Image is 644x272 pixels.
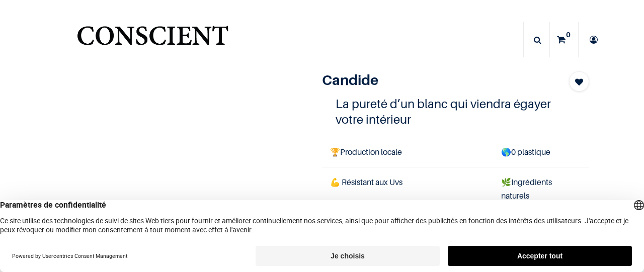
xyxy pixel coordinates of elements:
[75,20,230,60] img: Conscient
[575,76,583,88] span: Add to wishlist
[75,20,230,60] a: Logo of Conscient
[330,177,403,187] span: 💪 Résistant aux Uvs
[330,147,340,157] span: 🏆
[322,71,549,88] h1: Candide
[563,30,573,40] sup: 0
[501,147,511,157] span: 🌎
[336,96,576,127] h4: La pureté d’un blanc qui viendra égayer votre intérieur
[501,177,511,187] span: 🌿
[322,137,493,167] td: Production locale
[493,167,589,211] td: Ingrédients naturels
[550,22,578,57] a: 0
[569,71,589,92] button: Add to wishlist
[493,137,589,167] td: 0 plastique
